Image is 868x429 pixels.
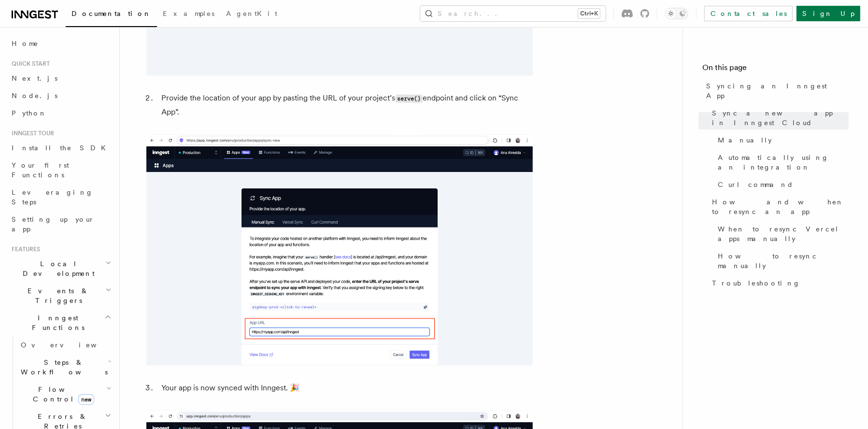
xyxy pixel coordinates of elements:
a: Syncing an Inngest App [702,77,849,104]
li: Your app is now synced with Inngest. 🎉 [159,381,533,395]
span: Quick start [8,60,50,68]
span: Events & Triggers [8,286,105,305]
span: Features [8,245,40,253]
a: How to resync manually [714,247,849,274]
a: Examples [157,3,220,26]
a: Manually [714,131,849,149]
a: Leveraging Steps [8,184,114,211]
a: Sign Up [797,6,860,21]
button: Steps & Workflows [17,354,114,381]
span: Home [12,39,39,48]
span: Troubleshooting [712,278,800,288]
span: Documentation [71,10,151,17]
span: Sync a new app in Inngest Cloud [712,108,849,128]
span: Node.js [12,92,57,100]
a: Your first Functions [8,157,114,184]
a: Next.js [8,70,114,87]
a: Node.js [8,87,114,104]
kbd: Ctrl+K [578,9,600,18]
button: Toggle dark mode [665,8,688,19]
span: How to resync manually [718,251,849,271]
span: Examples [163,10,214,17]
h4: On this page [702,62,849,77]
span: How and when to resync an app [712,197,849,216]
span: Leveraging Steps [12,188,93,206]
a: How and when to resync an app [708,193,849,220]
span: AgentKit [226,10,277,17]
button: Inngest Functions [8,309,114,336]
a: Documentation [66,3,157,27]
span: Curl command [718,180,794,189]
span: Your first Functions [12,161,69,179]
button: Flow Controlnew [17,381,114,408]
span: Install the SDK [12,144,112,152]
span: Manually [718,135,772,145]
a: Troubleshooting [708,274,849,292]
li: Provide the location of your app by pasting the URL of your project’s endpoint and click on “Sync... [159,91,533,119]
button: Local Development [8,255,114,282]
span: Inngest Functions [8,313,104,332]
span: Inngest tour [8,129,54,137]
span: Overview [21,341,120,349]
a: AgentKit [220,3,283,26]
a: Setting up your app [8,211,114,238]
a: Sync a new app in Inngest Cloud [708,104,849,131]
a: Overview [17,336,114,354]
button: Search...Ctrl+K [420,6,606,21]
a: Curl command [714,176,849,193]
span: Syncing an Inngest App [706,81,849,100]
code: serve() [396,95,423,103]
span: Local Development [8,259,105,278]
a: Install the SDK [8,139,114,157]
a: Automatically using an integration [714,149,849,176]
span: Setting up your app [12,215,95,233]
span: Flow Control [17,385,106,404]
a: Python [8,104,114,122]
a: When to resync Vercel apps manually [714,220,849,247]
a: Home [8,35,114,52]
span: When to resync Vercel apps manually [718,224,849,243]
span: Automatically using an integration [718,153,849,172]
span: Steps & Workflows [17,357,108,377]
span: new [78,394,94,405]
span: Python [12,109,47,117]
span: Next.js [12,74,57,82]
img: Sync New App form where you paste your project’s serve endpoint to inform Inngest about the locat... [146,134,533,366]
button: Events & Triggers [8,282,114,309]
a: Contact sales [704,6,793,21]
